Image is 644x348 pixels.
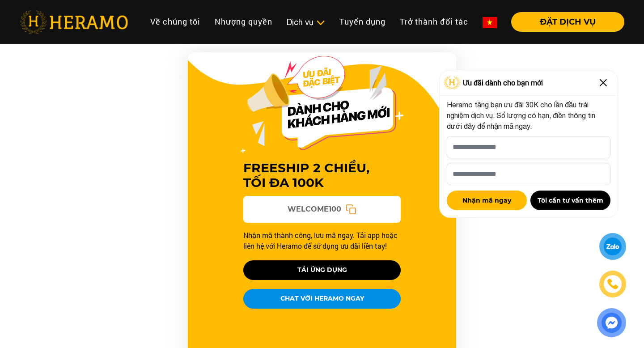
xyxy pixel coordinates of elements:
span: Ưu đãi dành cho bạn mới [463,77,543,88]
img: Logo [444,76,461,89]
a: Nhượng quyền [208,12,280,31]
img: Close [596,76,610,90]
button: CHAT VỚI HERAMO NGAY [243,289,401,309]
button: Tôi cần tư vấn thêm [530,191,610,210]
img: Offer Header [241,56,403,153]
img: subToggleIcon [316,18,325,27]
button: ĐẶT DỊCH VỤ [511,12,624,32]
a: Tuyển dụng [332,12,393,31]
a: phone-icon [599,271,626,297]
a: Trở thành đối tác [393,12,475,31]
button: TẢI ỨNG DỤNG [243,260,401,280]
h3: FREESHIP 2 CHIỀU, TỐI ĐA 100K [243,161,401,191]
a: ĐẶT DỊCH VỤ [504,18,624,26]
img: heramo-logo.png [20,10,128,34]
span: WELCOME100 [288,204,341,215]
img: vn-flag.png [483,17,497,28]
p: Nhận mã thành công, lưu mã ngay. Tải app hoặc liên hệ với Heramo để sử dụng ưu đãi liền tay! [243,230,401,251]
a: Về chúng tôi [143,12,208,31]
div: Dịch vụ [287,16,325,28]
button: Nhận mã ngay [447,191,527,210]
p: Heramo tặng bạn ưu đãi 30K cho lần đầu trải nghiệm dịch vụ. Số lượng có hạn, điền thông tin dưới ... [447,99,610,132]
img: phone-icon [607,279,618,289]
